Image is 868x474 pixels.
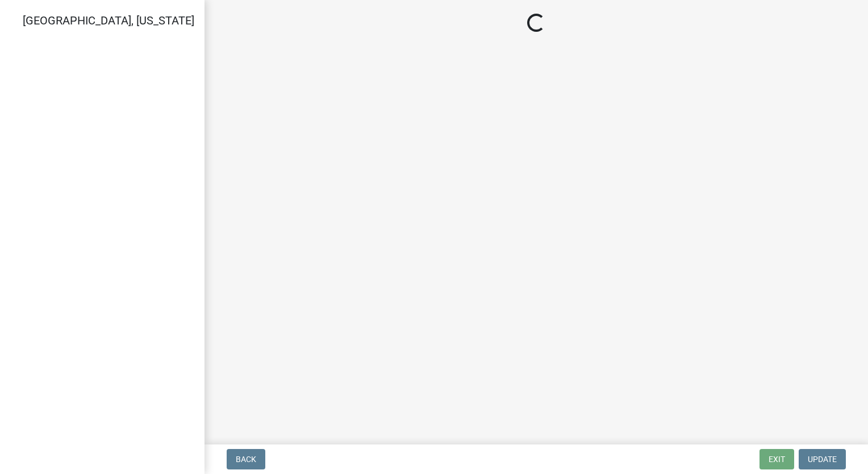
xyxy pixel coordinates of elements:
[799,449,846,469] button: Update
[23,14,194,27] span: [GEOGRAPHIC_DATA], [US_STATE]
[227,449,265,469] button: Back
[808,455,837,464] span: Update
[236,455,256,464] span: Back
[759,449,794,469] button: Exit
